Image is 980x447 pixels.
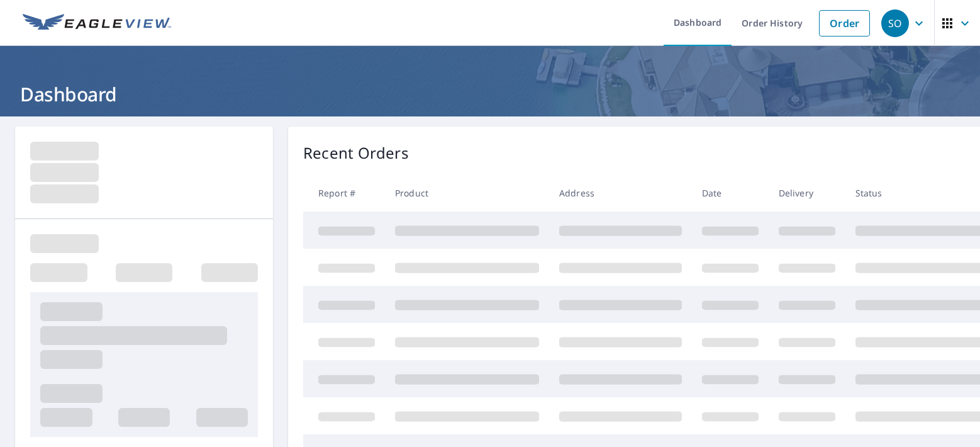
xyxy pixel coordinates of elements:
img: EV Logo [23,14,171,33]
th: Delivery [769,174,845,212]
th: Report # [303,174,385,212]
p: Recent Orders [303,142,409,164]
div: SO [881,9,909,37]
th: Date [692,174,769,212]
a: Order [819,10,870,37]
th: Product [385,174,549,212]
h1: Dashboard [15,81,965,107]
th: Address [549,174,692,212]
